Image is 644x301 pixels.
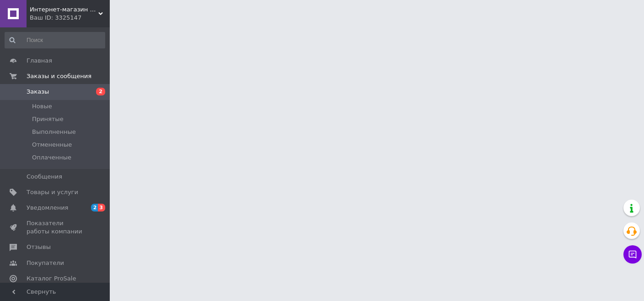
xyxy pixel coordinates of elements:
[32,102,52,111] span: Новые
[98,204,105,211] span: 3
[27,275,76,283] span: Каталог ProSale
[623,245,642,264] button: Чат с покупателем
[96,88,105,95] span: 2
[27,219,85,236] span: Показатели работы компании
[91,204,98,211] span: 2
[32,115,64,123] span: Принятые
[32,141,72,149] span: Отмененные
[27,259,64,267] span: Покупатели
[27,204,68,212] span: Уведомления
[30,5,98,14] span: Интернет-магазин обуви "Минималочка"
[32,128,76,136] span: Выполненные
[30,14,110,22] div: Ваш ID: 3325147
[27,173,62,181] span: Сообщения
[27,243,51,251] span: Отзывы
[5,32,105,48] input: Поиск
[32,153,71,162] span: Оплаченные
[27,72,91,80] span: Заказы и сообщения
[27,188,78,196] span: Товары и услуги
[27,57,52,65] span: Главная
[27,88,49,96] span: Заказы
